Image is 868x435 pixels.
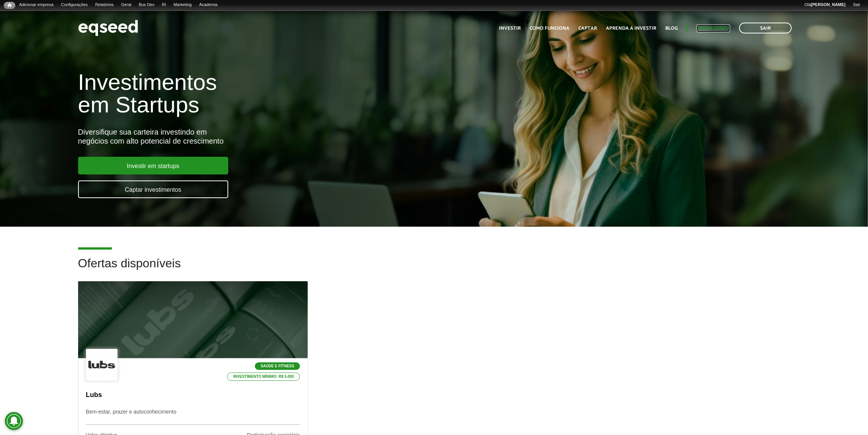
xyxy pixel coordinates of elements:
[78,71,501,116] h1: Investimentos em Startups
[78,180,228,198] a: Captar investimentos
[499,26,521,31] a: Investir
[801,2,849,8] a: Olá[PERSON_NAME]
[665,26,678,31] a: Blog
[170,2,195,8] a: Marketing
[118,2,135,8] a: Geral
[849,2,864,8] a: Sair
[135,2,158,8] a: Bus Dev
[78,18,138,38] img: EqSeed
[91,2,117,8] a: Relatórios
[196,2,222,8] a: Academia
[158,2,170,8] a: RI
[811,2,845,7] strong: [PERSON_NAME]
[606,26,656,31] a: Aprenda a investir
[86,391,300,399] p: Lubs
[86,409,300,425] p: Bem-estar, prazer e autoconhecimento
[15,2,57,8] a: Adicionar empresa
[739,23,792,33] a: Sair
[530,26,570,31] a: Como funciona
[697,26,730,31] a: Minha conta
[227,373,300,381] p: Investimento mínimo: R$ 5.000
[579,26,597,31] a: Captar
[57,2,92,8] a: Configurações
[4,2,15,9] a: Início
[8,3,12,8] span: Início
[255,362,300,370] p: Saúde e Fitness
[78,257,790,281] h2: Ofertas disponíveis
[78,157,228,174] a: Investir em startups
[78,127,501,146] div: Diversifique sua carteira investindo em negócios com alto potencial de crescimento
